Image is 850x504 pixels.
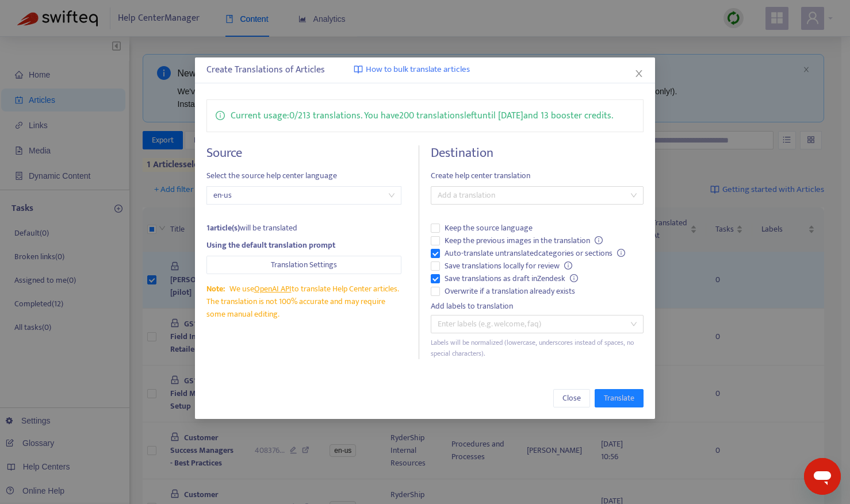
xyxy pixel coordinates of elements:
a: OpenAI API [254,282,292,295]
div: We use to translate Help Center articles. The translation is not 100% accurate and may require so... [206,283,401,321]
div: will be translated [206,222,401,234]
button: Translate [595,389,644,407]
p: Current usage: 0 / 213 translations . You have 200 translations left until [DATE] and 13 booster ... [231,109,613,123]
span: info-circle [595,236,603,244]
span: Select the source help center language [206,170,401,182]
span: close [634,69,644,78]
span: info-circle [570,274,578,282]
div: Labels will be normalized (lowercase, underscores instead of spaces, no special characters). [431,337,644,359]
span: Translation Settings [271,259,337,271]
button: Close [633,67,645,80]
span: info-circle [564,261,572,270]
span: en-us [213,187,395,204]
button: Translation Settings [206,256,401,274]
iframe: Button to launch messaging window [804,458,841,495]
span: Close [562,392,581,405]
img: image-link [354,65,363,74]
h4: Source [206,145,401,161]
span: How to bulk translate articles [366,63,470,76]
a: How to bulk translate articles [354,63,470,76]
strong: 1 article(s) [206,221,240,234]
div: Create Translations of Articles [206,63,644,77]
span: info-circle [216,109,225,120]
div: Add labels to translation [431,300,644,313]
span: Overwrite if a translation already exists [440,285,580,298]
span: info-circle [617,249,625,257]
span: Auto-translate untranslated categories or sections [440,247,630,260]
span: Keep the source language [440,222,537,234]
span: Save translations as draft in Zendesk [440,272,583,285]
span: Note: [206,282,225,295]
div: Using the default translation prompt [206,239,401,252]
span: Keep the previous images in the translation [440,234,607,247]
span: Save translations locally for review [440,260,577,272]
button: Close [553,389,590,407]
span: Create help center translation [431,170,644,182]
h4: Destination [431,145,644,161]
